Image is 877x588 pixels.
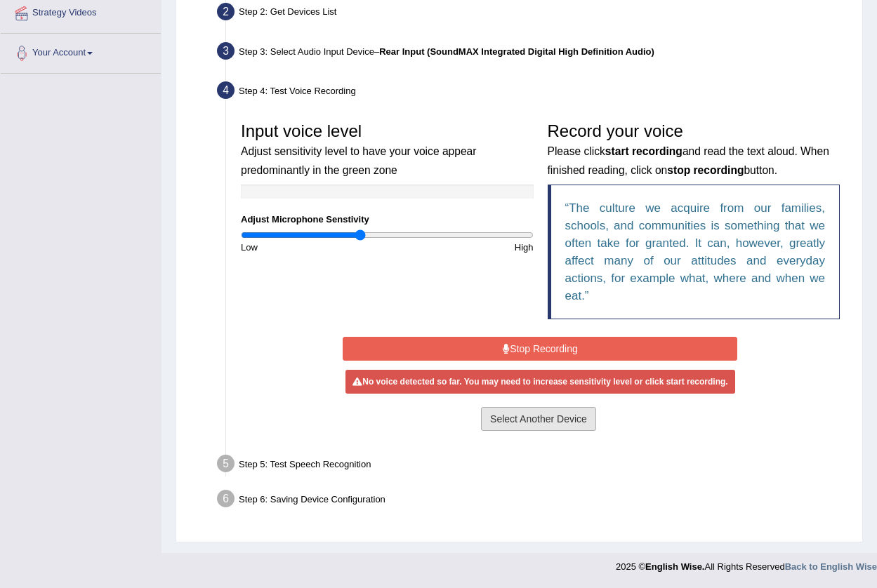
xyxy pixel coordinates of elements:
[241,213,369,226] label: Adjust Microphone Senstivity
[343,337,737,361] button: Stop Recording
[211,486,856,516] div: Step 6: Saving Device Configuration
[605,145,683,157] b: start recording
[481,407,596,431] button: Select Another Device
[374,46,654,57] span: –
[645,561,704,572] strong: English Wise.
[211,77,856,108] div: Step 4: Test Voice Recording
[616,553,877,573] div: 2025 © All Rights Reserved
[387,241,540,254] div: High
[548,145,829,175] small: Please click and read the text aloud. When finished reading, click on button.
[565,201,826,302] q: The culture we acquire from our families, schools, and communities is something that we often tak...
[211,450,856,481] div: Step 5: Test Speech Recognition
[241,122,534,178] h3: Input voice level
[241,145,476,175] small: Adjust sensitivity level to have your voice appear predominantly in the green zone
[785,561,877,572] a: Back to English Wise
[211,38,856,69] div: Step 3: Select Audio Input Device
[1,34,161,69] a: Your Account
[234,241,387,254] div: Low
[548,122,840,178] h3: Record your voice
[379,46,654,57] b: Rear Input (SoundMAX Integrated Digital High Definition Audio)
[667,164,744,176] b: stop recording
[345,370,734,394] div: No voice detected so far. You may need to increase sensitivity level or click start recording.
